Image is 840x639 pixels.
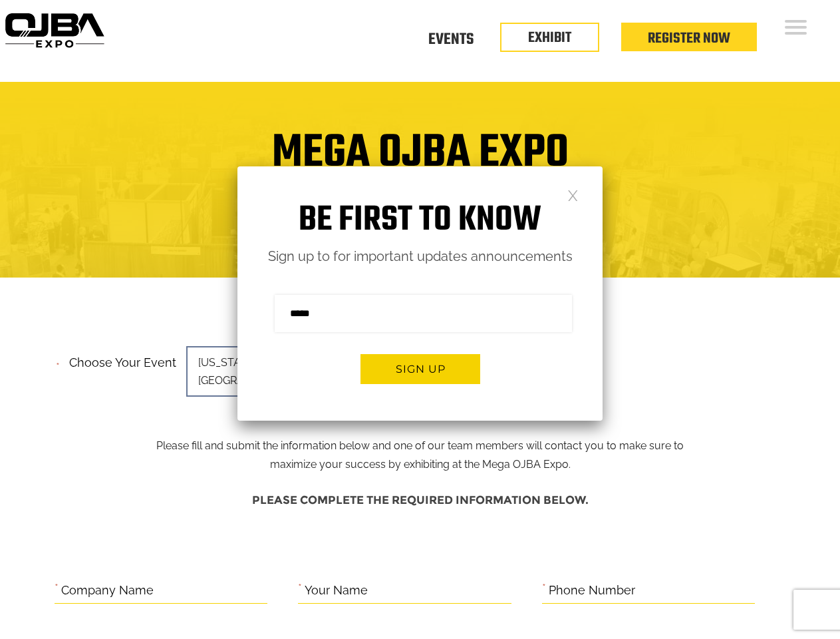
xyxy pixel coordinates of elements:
h1: Be first to know [237,200,603,242]
p: Sign up to for important updates announcements [237,245,603,268]
label: Phone Number [549,580,635,601]
h1: Mega OJBA Expo [10,134,830,188]
h4: Trade Show Exhibit Space Application [10,200,830,224]
label: Your Name [305,580,368,601]
a: EXHIBIT [528,27,571,49]
a: Close [567,189,579,200]
p: Please fill and submit the information below and one of our team members will contact you to make... [146,351,694,474]
button: Sign up [360,354,480,384]
a: Register Now [648,27,730,50]
h4: Please complete the required information below. [55,487,786,513]
label: Company Name [61,580,154,601]
label: Choose your event [61,344,176,373]
span: [US_STATE][GEOGRAPHIC_DATA] [186,346,372,397]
